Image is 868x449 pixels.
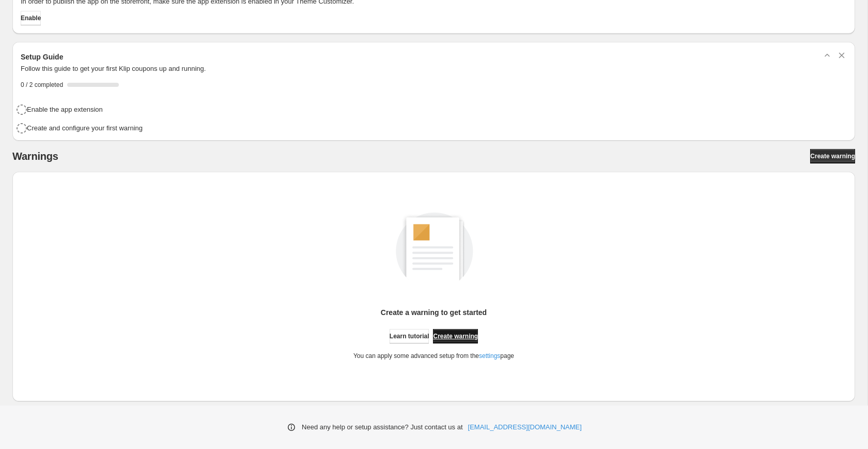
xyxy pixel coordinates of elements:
[27,123,143,133] h4: Create and configure your first warning
[21,81,63,89] span: 0 / 2 completed
[433,329,478,343] a: Create warning
[21,64,847,74] p: Follow this guide to get your first Klip coupons up and running.
[353,352,514,360] p: You can apply some advanced setup from the page
[21,11,41,25] button: Enable
[381,307,487,318] p: Create a warning to get started
[21,52,63,62] h3: Setup Guide
[810,152,855,160] span: Create warning
[390,329,429,343] a: Learn tutorial
[390,332,429,340] span: Learn tutorial
[21,14,41,22] span: Enable
[433,332,478,340] span: Create warning
[468,422,582,432] a: [EMAIL_ADDRESS][DOMAIN_NAME]
[12,150,58,162] h2: Warnings
[479,352,500,360] a: settings
[27,104,103,115] h4: Enable the app extension
[810,149,855,163] a: Create warning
